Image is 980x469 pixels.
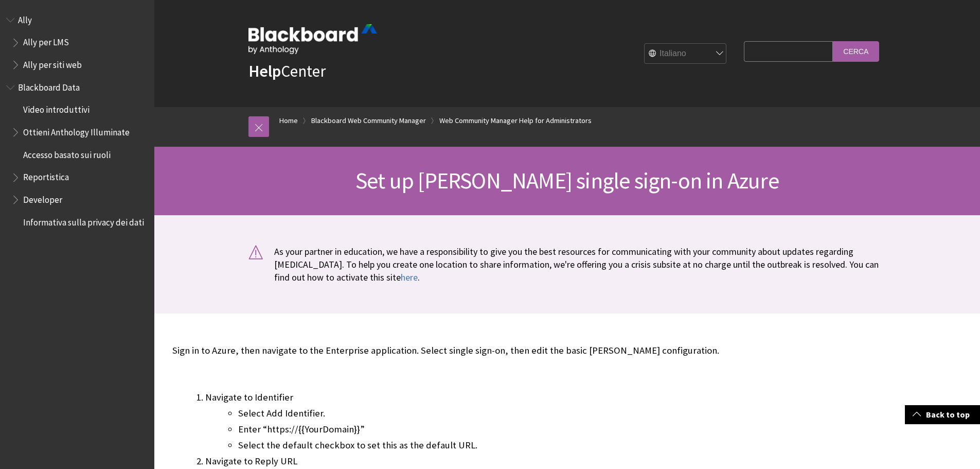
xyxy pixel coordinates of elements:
[205,390,810,453] li: Navigate to Identifier
[248,24,377,54] img: Blackboard by Anthology
[248,61,281,81] strong: Help
[238,438,810,453] li: Select the default checkbox to set this as the default URL.
[23,169,69,183] span: Reportistica
[248,245,886,284] p: As your partner in education, we have a responsibility to give you the best resources for communi...
[172,344,810,357] p: Sign in to Azure, then navigate to the Enterprise application. Select single sign-on, then edit t...
[238,406,810,421] li: Select Add Identifier.
[23,56,82,70] span: Ally per siti web
[23,214,144,228] span: Informativa sulla privacy dei dati
[18,79,80,93] span: Blackboard Data
[279,114,298,127] a: Home
[355,166,779,195] span: Set up [PERSON_NAME] single sign-on in Azure
[401,271,418,284] a: here
[6,11,148,74] nav: Book outline for Anthology Ally Help
[311,114,426,127] a: Blackboard Web Community Manager
[645,44,727,64] select: Site Language Selector
[833,41,879,61] input: Cerca
[18,11,32,25] span: Ally
[439,114,592,127] a: Web Community Manager Help for Administrators
[23,101,90,115] span: Video introduttivi
[23,34,69,48] span: Ally per LMS
[6,79,148,231] nav: Book outline for Anthology Illuminate
[23,146,111,160] span: Accesso basato sui ruoli
[238,422,810,437] li: Enter “https://{{YourDomain}}”
[23,191,62,205] span: Developer
[905,405,980,424] a: Back to top
[23,124,130,137] span: Ottieni Anthology Illuminate
[248,61,326,81] a: HelpCenter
